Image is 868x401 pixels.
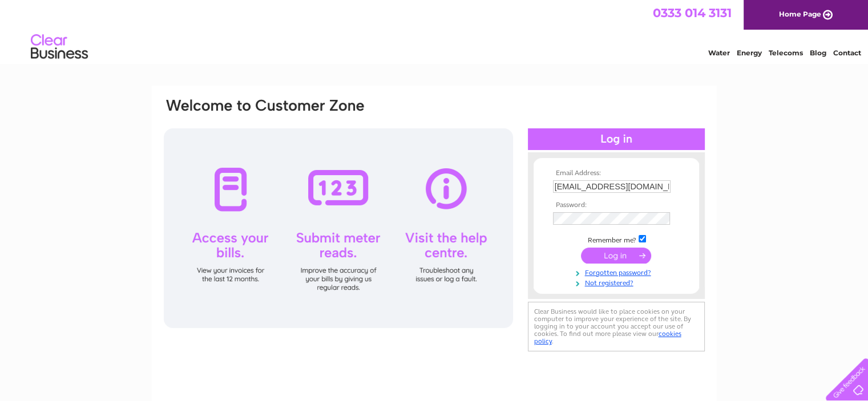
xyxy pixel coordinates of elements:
a: Contact [833,48,861,57]
input: Submit [581,248,651,264]
div: Clear Business would like to place cookies on your computer to improve your experience of the sit... [528,302,705,351]
a: Not registered? [553,277,683,287]
a: Telecoms [769,48,803,57]
a: Water [708,48,730,57]
div: Clear Business is a trading name of Verastar Limited (registered in [GEOGRAPHIC_DATA] No. 3667643... [165,6,704,55]
td: Remember me? [550,233,683,245]
a: Energy [737,48,762,57]
a: Blog [810,48,826,57]
th: Password: [550,201,683,209]
th: Email Address: [550,169,683,177]
a: Forgotten password? [553,266,683,277]
a: 0333 014 3131 [653,6,732,20]
a: cookies policy [534,330,681,345]
img: logo.png [30,30,88,64]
